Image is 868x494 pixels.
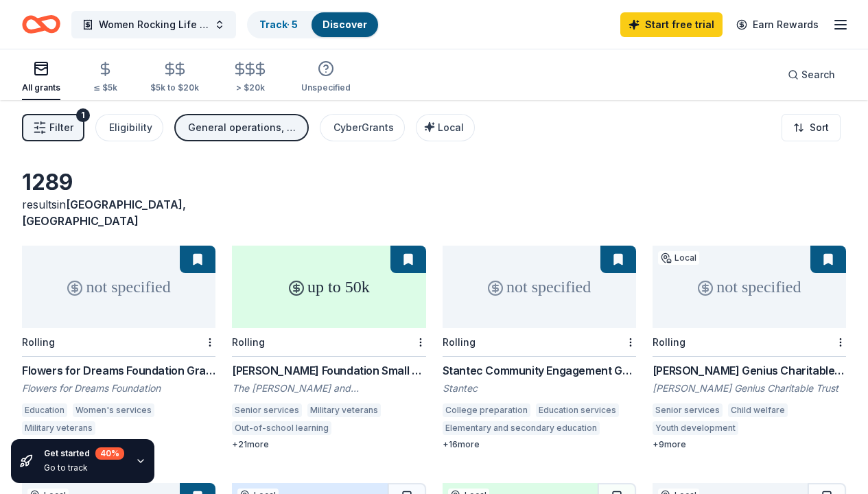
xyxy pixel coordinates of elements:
[22,362,215,379] div: Flowers for Dreams Foundation Grant
[73,403,154,417] div: Women's services
[653,362,846,379] div: [PERSON_NAME] Genius Charitable Trust Grant
[232,246,425,328] div: up to 50k
[653,381,846,395] div: [PERSON_NAME] Genius Charitable Trust
[188,119,298,136] div: General operations, Projects & programming, Education, Conference, Fellowship, Training and capac...
[232,403,302,417] div: Senior services
[232,439,425,450] div: + 21 more
[728,403,788,417] div: Child welfare
[653,336,685,348] div: Rolling
[93,56,117,100] button: ≤ $5k
[653,403,723,417] div: Senior services
[22,55,60,100] button: All grants
[22,82,60,93] div: All grants
[536,403,619,417] div: Education services
[232,381,425,395] div: The [PERSON_NAME] and [PERSON_NAME] Foundation
[443,403,530,417] div: College preparation
[777,61,846,89] button: Search
[22,403,67,417] div: Education
[232,421,331,435] div: Out-of-school learning
[71,11,236,38] button: Women Rocking Life At [GEOGRAPHIC_DATA]
[44,447,124,460] div: Get started
[109,119,152,136] div: Eligibility
[443,421,600,435] div: Elementary and secondary education
[322,19,367,30] a: Discover
[22,8,60,40] a: Home
[320,114,405,141] button: CyberGrants
[653,439,846,450] div: + 9 more
[620,12,723,37] a: Start free trial
[653,421,738,435] div: Youth development
[443,381,636,395] div: Stantec
[443,246,636,450] a: not specifiedRollingStantec Community Engagement GrantStantecCollege preparationEducation service...
[782,114,841,141] button: Sort
[49,119,73,136] span: Filter
[301,82,351,93] div: Unspecified
[76,108,90,122] div: 1
[416,114,475,141] button: Local
[22,169,215,196] div: 1289
[801,67,835,83] span: Search
[22,421,95,435] div: Military veterans
[438,121,464,133] span: Local
[232,336,265,348] div: Rolling
[95,447,124,460] div: 40 %
[232,56,268,100] button: > $20k
[443,362,636,379] div: Stantec Community Engagement Grant
[653,246,846,450] a: not specifiedLocalRolling[PERSON_NAME] Genius Charitable Trust Grant[PERSON_NAME] Genius Charitab...
[307,403,381,417] div: Military veterans
[93,82,117,93] div: ≤ $5k
[22,114,84,141] button: Filter1
[174,114,309,141] button: General operations, Projects & programming, Education, Conference, Fellowship, Training and capac...
[333,119,394,136] div: CyberGrants
[443,246,636,328] div: not specified
[44,462,124,473] div: Go to track
[22,198,186,228] span: in
[658,251,699,265] div: Local
[728,12,827,37] a: Earn Rewards
[301,55,351,100] button: Unspecified
[259,19,298,30] a: Track· 5
[653,246,846,328] div: not specified
[443,336,476,348] div: Rolling
[232,82,268,93] div: > $20k
[22,381,215,395] div: Flowers for Dreams Foundation
[22,246,215,328] div: not specified
[247,11,379,38] button: Track· 5Discover
[150,56,199,100] button: $5k to $20k
[99,16,209,33] span: Women Rocking Life At [GEOGRAPHIC_DATA]
[810,119,829,136] span: Sort
[232,362,425,379] div: [PERSON_NAME] Foundation Small Grants Program
[22,198,186,228] span: [GEOGRAPHIC_DATA], [GEOGRAPHIC_DATA]
[22,336,55,348] div: Rolling
[95,114,163,141] button: Eligibility
[22,196,215,229] div: results
[150,82,199,93] div: $5k to $20k
[22,246,215,450] a: not specifiedRollingFlowers for Dreams Foundation GrantFlowers for Dreams FoundationEducationWome...
[232,246,425,450] a: up to 50kRolling[PERSON_NAME] Foundation Small Grants ProgramThe [PERSON_NAME] and [PERSON_NAME] ...
[443,439,636,450] div: + 16 more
